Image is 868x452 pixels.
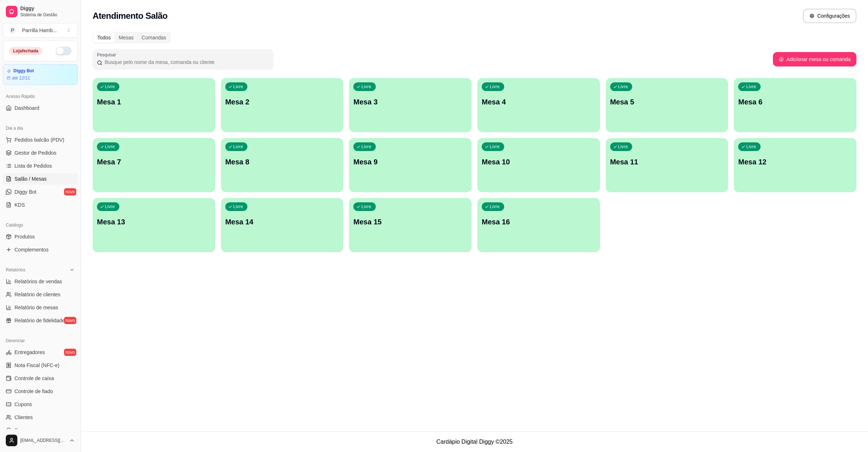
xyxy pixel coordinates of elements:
button: LivreMesa 14 [221,198,344,252]
button: Alterar Status [56,47,72,55]
label: Pesquisar [97,52,119,58]
p: Mesa 7 [97,157,211,167]
p: Livre [105,84,115,90]
p: Livre [361,144,371,150]
p: Livre [490,84,500,90]
span: Relatórios [6,267,25,273]
p: Livre [618,84,628,90]
div: Catálogo [3,219,78,231]
p: Mesa 5 [610,97,724,107]
p: Livre [233,84,243,90]
div: Parrilla Hamb ... [22,27,57,34]
span: Diggy [20,5,75,12]
span: Relatório de fidelidade [14,317,65,324]
button: LivreMesa 8 [221,138,344,192]
button: LivreMesa 3 [349,78,472,132]
p: Mesa 15 [353,217,467,227]
a: Gestor de Pedidos [3,147,78,159]
button: [EMAIL_ADDRESS][DOMAIN_NAME] [3,432,78,449]
a: Relatório de fidelidadenovo [3,315,78,326]
button: LivreMesa 15 [349,198,472,252]
a: Cupons [3,399,78,410]
p: Mesa 11 [610,157,724,167]
span: Complementos [14,246,48,253]
a: DiggySistema de Gestão [3,3,78,20]
span: Gestor de Pedidos [14,149,56,156]
span: Cupons [14,401,32,408]
p: Livre [746,144,756,150]
button: Select a team [3,23,78,38]
a: Dashboard [3,102,78,114]
a: Estoque [3,425,78,436]
p: Livre [361,84,371,90]
a: Relatório de mesas [3,302,78,313]
span: Controle de fiado [14,388,53,395]
a: Salão / Mesas [3,173,78,185]
span: Salão / Mesas [14,175,47,182]
a: Diggy Botnovo [3,186,78,198]
a: Entregadoresnovo [3,346,78,358]
h2: Atendimento Salão [93,10,167,22]
a: Lista de Pedidos [3,160,78,172]
p: Livre [105,204,115,210]
article: até 12/11 [12,75,30,81]
span: Relatório de clientes [14,291,60,298]
span: KDS [14,201,25,208]
button: LivreMesa 10 [477,138,600,192]
a: Complementos [3,244,78,255]
button: Configurações [803,9,856,23]
button: LivreMesa 11 [606,138,728,192]
a: Nota Fiscal (NFC-e) [3,360,78,371]
p: Mesa 13 [97,217,211,227]
a: Controle de fiado [3,386,78,397]
span: Produtos [14,233,35,240]
button: LivreMesa 2 [221,78,344,132]
div: Comandas [138,33,170,43]
button: Adicionar mesa ou comanda [773,52,856,66]
span: Nota Fiscal (NFC-e) [14,362,59,369]
span: Pedidos balcão (PDV) [14,136,64,143]
span: P [9,27,16,34]
p: Mesa 10 [482,157,596,167]
p: Livre [746,84,756,90]
span: Estoque [14,427,33,434]
footer: Cardápio Digital Diggy © 2025 [81,431,868,452]
span: Lista de Pedidos [14,162,52,169]
p: Mesa 16 [482,217,596,227]
p: Mesa 9 [353,157,467,167]
p: Livre [490,204,500,210]
button: LivreMesa 9 [349,138,472,192]
article: Diggy Bot [13,68,34,74]
p: Mesa 2 [225,97,339,107]
span: [EMAIL_ADDRESS][DOMAIN_NAME] [20,438,66,443]
a: Produtos [3,231,78,242]
div: Todos [93,33,115,43]
div: Dia a dia [3,122,78,134]
button: LivreMesa 12 [734,138,856,192]
span: Dashboard [14,104,39,112]
button: LivreMesa 5 [606,78,728,132]
div: Loja fechada [9,47,42,55]
p: Mesa 6 [738,97,852,107]
span: Sistema de Gestão [20,12,75,18]
input: Pesquisar [102,59,269,66]
span: Entregadores [14,349,45,356]
div: Gerenciar [3,335,78,346]
p: Livre [233,204,243,210]
p: Mesa 3 [353,97,467,107]
button: LivreMesa 6 [734,78,856,132]
button: LivreMesa 16 [477,198,600,252]
button: LivreMesa 4 [477,78,600,132]
p: Mesa 12 [738,157,852,167]
a: KDS [3,199,78,211]
span: Relatórios de vendas [14,278,62,285]
p: Mesa 4 [482,97,596,107]
p: Livre [233,144,243,150]
a: Controle de caixa [3,373,78,384]
p: Livre [105,144,115,150]
p: Mesa 1 [97,97,211,107]
p: Livre [361,204,371,210]
span: Diggy Bot [14,188,37,195]
span: Clientes [14,414,33,421]
p: Livre [618,144,628,150]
